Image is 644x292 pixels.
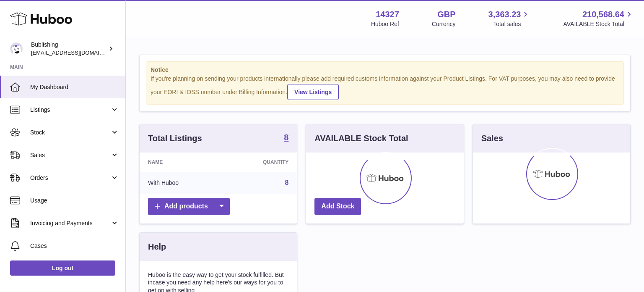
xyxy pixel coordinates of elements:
th: Name [140,153,223,172]
a: Log out [10,260,115,276]
a: 8 [285,179,288,186]
span: Orders [30,174,110,182]
img: internalAdmin-14327@internal.huboo.com [10,42,23,55]
span: Sales [30,151,110,159]
span: Listings [30,106,110,114]
strong: 8 [284,133,288,142]
h3: Sales [481,133,503,144]
a: View Listings [287,84,339,100]
td: With Huboo [140,172,223,194]
span: Cases [30,242,119,250]
span: My Dashboard [30,83,119,91]
a: 3,363.23 Total sales [488,9,531,28]
div: Bublishing [31,41,106,57]
span: Usage [30,197,119,205]
a: Add Stock [314,198,361,215]
span: [EMAIL_ADDRESS][DOMAIN_NAME] [31,49,123,56]
h3: Help [148,241,166,253]
strong: Notice [151,66,619,74]
span: Invoicing and Payments [30,219,110,227]
span: Stock [30,129,110,137]
a: Add products [148,198,230,215]
a: 8 [284,133,288,143]
div: Currency [432,20,456,28]
span: 210,568.64 [582,9,624,20]
h3: Total Listings [148,133,202,144]
span: 3,363.23 [488,9,521,20]
div: Huboo Ref [371,20,399,28]
h3: AVAILABLE Stock Total [314,133,408,144]
strong: GBP [437,9,455,20]
span: AVAILABLE Stock Total [563,20,634,28]
div: If you're planning on sending your products internationally please add required customs informati... [151,75,619,100]
a: 210,568.64 AVAILABLE Stock Total [563,9,634,28]
th: Quantity [223,153,297,172]
strong: 14327 [376,9,399,20]
span: Total sales [493,20,530,28]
